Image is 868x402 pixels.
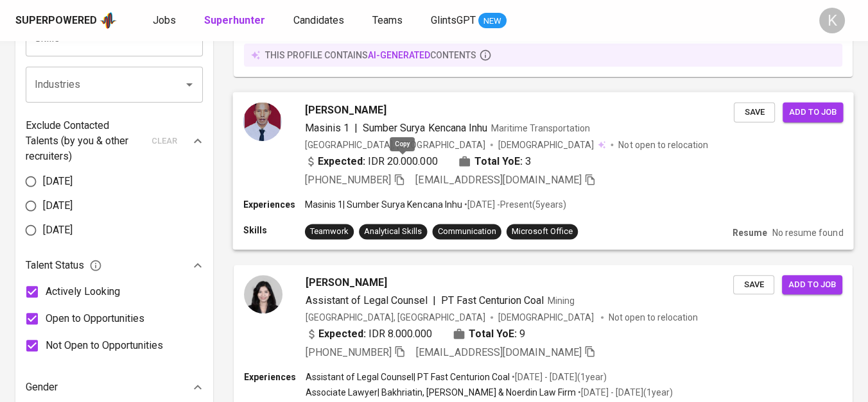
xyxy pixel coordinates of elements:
b: Expected: [318,326,366,342]
span: [PHONE_NUMBER] [306,346,392,358]
span: Teams [372,14,403,26]
b: Total YoE: [474,154,523,169]
div: IDR 8.000.000 [306,326,432,342]
span: [DEMOGRAPHIC_DATA] [498,138,596,151]
button: Save [733,275,774,295]
a: Superhunter [204,13,268,29]
a: Teams [372,13,405,29]
p: this profile contains contents [265,49,476,62]
span: Candidates [293,14,344,26]
b: Total YoE: [469,326,517,342]
div: Gender [26,374,203,400]
img: dd0e4961e37eada4220e830eb73c334d.jpg [244,275,282,314]
span: Add to job [789,105,837,119]
p: Resume [733,226,767,239]
div: Teamwork [310,226,349,238]
p: Not open to relocation [609,311,698,324]
span: Save [740,278,768,292]
button: Add to job [782,275,842,295]
div: Communication [438,226,496,238]
div: IDR 20.000.000 [305,154,438,169]
span: [PERSON_NAME] [305,102,386,117]
span: Add to job [788,278,836,292]
span: Open to Opportunities [46,311,144,326]
span: | [354,120,358,135]
span: [EMAIL_ADDRESS][DOMAIN_NAME] [416,346,582,358]
div: Analytical Skills [364,226,422,238]
div: [GEOGRAPHIC_DATA], [GEOGRAPHIC_DATA] [305,138,485,151]
img: app logo [100,11,117,30]
span: Maritime Transportation [491,122,590,133]
button: Save [734,102,775,122]
div: Superpowered [15,13,97,28]
span: 3 [525,154,531,169]
p: Experiences [243,198,305,211]
span: Sumber Surya Kencana Inhu [363,121,487,133]
div: [GEOGRAPHIC_DATA], [GEOGRAPHIC_DATA] [306,311,485,324]
span: Talent Status [26,258,102,273]
span: NEW [478,15,507,28]
span: | [433,293,436,308]
span: Jobs [153,14,176,26]
span: PT Fast Centurion Coal [441,294,544,306]
p: • [DATE] - Present ( 5 years ) [462,198,566,211]
span: 9 [519,326,525,342]
a: Superpoweredapp logo [15,11,117,30]
img: 42946c6c217cf661edbb5dc2eb530fdc.jpg [243,102,282,140]
span: Actively Looking [46,284,120,299]
span: [PERSON_NAME] [306,275,387,290]
a: Jobs [153,13,178,29]
p: Masinis 1 | Sumber Surya Kencana Inhu [305,198,462,211]
p: Not open to relocation [618,138,707,151]
div: Talent Status [26,253,203,278]
span: [DATE] [43,198,73,214]
b: Superhunter [204,14,265,26]
span: [PHONE_NUMBER] [305,174,391,186]
a: GlintsGPT NEW [431,13,507,29]
p: No resume found [772,226,843,239]
p: Gender [26,380,58,395]
button: Add to job [783,102,843,122]
div: Exclude Contacted Talents (by you & other recruiters)clear [26,118,203,164]
button: Open [180,76,198,94]
span: [DATE] [43,222,73,238]
span: Not Open to Opportunities [46,338,163,353]
div: Microsoft Office [512,226,573,238]
span: Save [740,105,768,119]
span: GlintsGPT [431,14,476,26]
a: Candidates [293,13,347,29]
p: • [DATE] - [DATE] ( 1 year ) [510,371,607,383]
b: Expected: [318,154,365,169]
p: Exclude Contacted Talents (by you & other recruiters) [26,118,144,164]
p: Assistant of Legal Counsel | PT Fast Centurion Coal [306,371,510,383]
p: Experiences [244,371,306,383]
a: [PERSON_NAME]Masinis 1|Sumber Surya Kencana InhuMaritime Transportation[GEOGRAPHIC_DATA], [GEOGRA... [234,92,853,249]
span: AI-generated [368,50,430,60]
span: Mining [548,296,575,306]
p: Associate Lawyer | Bakhriatin, [PERSON_NAME] & Noerdin Law Firm [306,386,576,399]
span: [EMAIL_ADDRESS][DOMAIN_NAME] [415,174,582,186]
span: [DATE] [43,174,73,189]
span: Assistant of Legal Counsel [306,294,428,306]
p: Skills [243,224,305,237]
p: • [DATE] - [DATE] ( 1 year ) [576,386,673,399]
span: Masinis 1 [305,121,349,133]
div: K [819,8,845,33]
span: [DEMOGRAPHIC_DATA] [498,311,596,324]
